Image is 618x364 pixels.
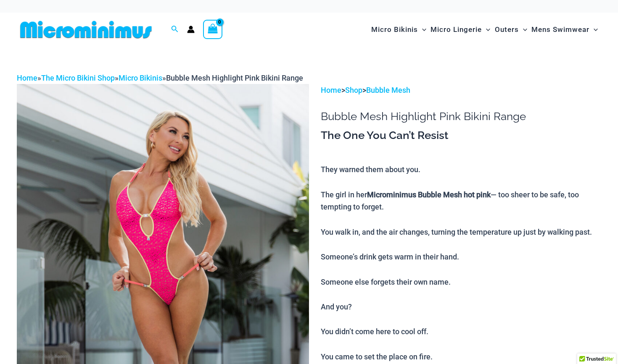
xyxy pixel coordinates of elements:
span: Menu Toggle [418,19,426,40]
span: Micro Lingerie [430,19,482,40]
h3: The One You Can’t Resist [321,128,601,143]
nav: Site Navigation [368,16,601,44]
span: Outers [495,19,519,40]
a: Micro BikinisMenu ToggleMenu Toggle [369,17,428,42]
span: Menu Toggle [589,19,598,40]
a: Home [321,86,341,94]
a: Search icon link [171,24,179,35]
b: Microminimus Bubble Mesh hot pink [367,190,491,199]
a: Micro LingerieMenu ToggleMenu Toggle [428,17,492,42]
h1: Bubble Mesh Highlight Pink Bikini Range [321,110,601,123]
span: Mens Swimwear [531,19,589,40]
a: Account icon link [187,26,195,33]
a: View Shopping Cart, empty [203,20,222,39]
a: The Micro Bikini Shop [41,73,115,82]
img: MM SHOP LOGO FLAT [17,20,155,39]
span: Menu Toggle [482,19,490,40]
a: Mens SwimwearMenu ToggleMenu Toggle [529,17,600,42]
a: Home [17,73,37,82]
a: Bubble Mesh [366,86,410,94]
span: Menu Toggle [519,19,527,40]
span: » » » [17,73,303,82]
a: Shop [345,86,362,94]
a: Micro Bikinis [119,73,162,82]
a: OutersMenu ToggleMenu Toggle [493,17,529,42]
span: Micro Bikinis [371,19,418,40]
p: They warned them about you. The girl in her — too sheer to be safe, too tempting to forget. You w... [321,163,601,363]
p: > > [321,84,601,97]
span: Bubble Mesh Highlight Pink Bikini Range [166,73,303,82]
